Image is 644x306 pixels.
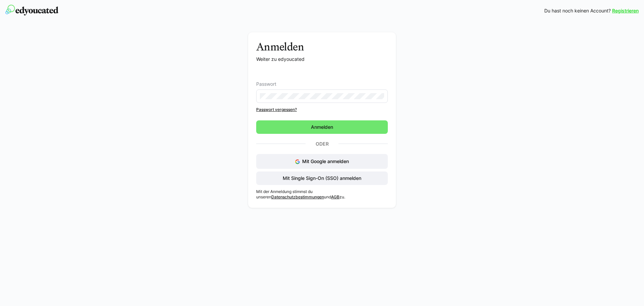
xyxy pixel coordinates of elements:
button: Mit Google anmelden [256,154,388,169]
p: Mit der Anmeldung stimmst du unseren und zu. [256,189,388,200]
h3: Anmelden [256,40,388,53]
p: Weiter zu edyoucated [256,56,388,63]
button: Anmelden [256,120,388,134]
a: AGB [331,194,339,199]
span: Du hast noch keinen Account? [544,7,611,14]
img: edyoucated [5,5,58,15]
a: Registrieren [612,7,639,14]
span: Passwort [256,81,276,87]
a: Datenschutzbestimmungen [271,194,324,199]
a: Passwort vergessen? [256,107,388,112]
span: Anmelden [310,124,334,130]
span: Mit Single Sign-On (SSO) anmelden [282,175,362,182]
button: Mit Single Sign-On (SSO) anmelden [256,171,388,185]
span: Mit Google anmelden [302,158,349,164]
p: Oder [306,139,338,149]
